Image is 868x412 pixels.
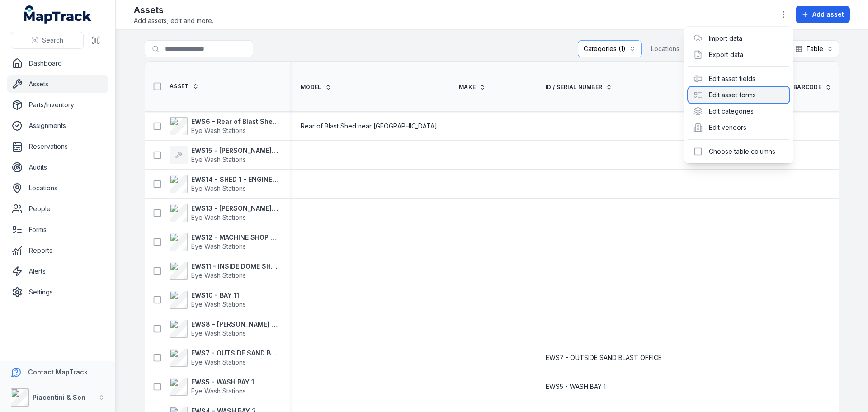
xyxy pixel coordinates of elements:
[709,34,742,43] a: Import data
[688,103,789,119] div: Edit categories
[688,47,789,63] div: Export data
[688,87,789,103] div: Edit asset forms
[688,119,789,136] div: Edit vendors
[688,143,789,160] div: Choose table columns
[688,71,789,87] div: Edit asset fields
